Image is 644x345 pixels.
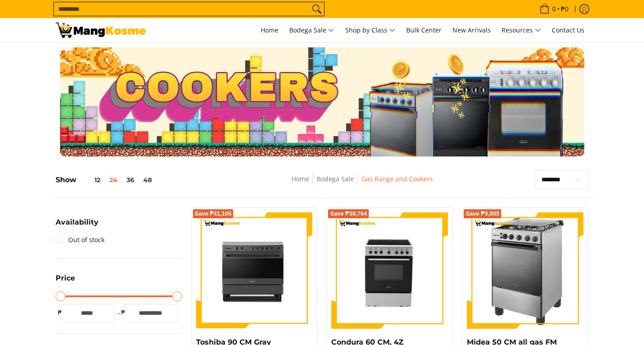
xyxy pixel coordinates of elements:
[56,308,65,317] span: ₱
[105,176,122,184] button: 24
[227,174,498,194] nav: Breadcrumbs
[362,175,433,183] a: Gas Range and Cookers
[195,211,232,216] span: Save ₱41,105
[406,26,442,34] span: Bulk Center
[552,26,584,34] span: Contact Us
[56,275,75,289] summary: Open
[56,175,156,184] h5: Show
[56,275,75,282] span: Price
[56,219,99,233] summary: Open
[537,4,571,14] span: •
[559,6,570,12] span: ₱0
[289,25,334,36] span: Bodega Sale
[452,26,491,34] span: New Arrivals
[502,25,541,36] span: Resources
[330,211,367,216] span: Save ₱39,764
[317,175,354,183] a: Bodega Sale
[291,175,309,183] a: Home
[465,211,499,216] span: Save ₱5,005
[480,212,570,329] img: midea-50cm-4-burner-gas-range-silver-left-side-view-mang-kosme
[551,6,557,12] span: 0
[256,18,283,42] a: Home
[122,176,139,184] button: 36
[196,212,313,328] img: toshiba-90-cm-5-burner-gas-range-gray-full-view-mang-kosme
[310,2,324,16] button: Search
[155,18,589,42] nav: Main Menu
[139,176,156,184] button: 48
[261,26,278,34] span: Home
[402,18,446,42] a: Bulk Center
[331,212,448,329] img: Condura 60 CM, 4Z Ceramic Mid. Free Standing Cooker (Class A)
[285,18,339,42] a: Bodega Sale
[341,18,400,42] a: Shop by Class
[497,18,545,42] a: Resources
[547,18,589,42] a: Contact Us
[56,23,146,38] img: Gas Cookers &amp; Rangehood l Mang Kosme: Home Appliances Warehouse Sale
[56,219,99,226] span: Availability
[448,18,495,42] a: New Arrivals
[56,233,104,247] a: Out of stock
[119,308,128,317] span: ₱
[345,25,395,36] span: Shop by Class
[76,176,105,184] button: 12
